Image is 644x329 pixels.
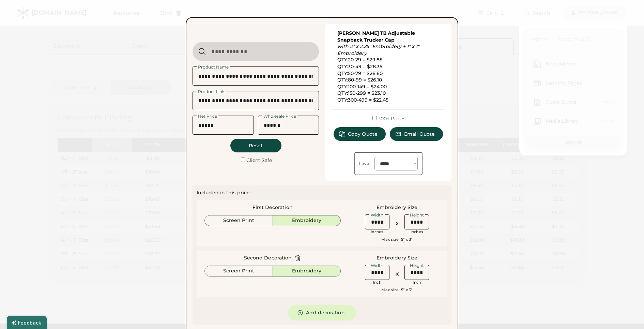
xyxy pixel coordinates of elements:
div: Wholesale Price [262,114,297,118]
div: X [396,221,399,227]
div: Inches [411,229,424,235]
div: Inch [413,280,421,285]
div: Width [369,213,385,217]
div: Inch [373,280,381,285]
button: Email Quote [390,127,443,141]
div: QTY:20-29 = $29.85 QTY:30-49 = $28.35 QTY:50-79 = $26.60 QTY:80-99 = $26.10 QTY:100-149 = $24.00 ... [337,30,440,104]
div: Height [409,213,425,217]
div: Max size: 5" x 3" [381,237,412,242]
div: Product Link [197,90,226,94]
a: [PERSON_NAME] 112 Adjustable Snapback Trucker Cap [337,30,416,43]
iframe: Front Chat [612,298,641,328]
div: Level [359,161,371,166]
button: Screen Print [204,266,273,276]
div: Inches [371,229,384,235]
div: Height [409,264,425,268]
span: Email Quote [404,132,435,136]
button: Embroidery [273,266,341,276]
div: Embroidery Size [377,255,418,261]
div: First Decoration [252,204,293,211]
button: Add decoration [288,305,356,320]
div: Second Decoration [244,255,292,261]
em: with 2" x 2.25" Embroidery + 1" x 1" Embroidery [337,43,420,56]
span: Copy Quote [348,132,378,136]
button: Embroidery [273,215,341,226]
div: Embroidery Size [377,204,418,211]
button: Reset [230,139,281,152]
button: Copy Quote [334,127,386,141]
label: 300+ Prices [378,116,405,122]
label: Client Safe [246,157,272,163]
div: Width [369,264,385,268]
div: Net Price [197,114,218,118]
div: Included in this price [197,190,250,196]
div: X [396,271,399,278]
button: Screen Print [204,215,273,226]
div: Max size: 5" x 3" [381,287,412,293]
div: Product Name [197,65,230,69]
